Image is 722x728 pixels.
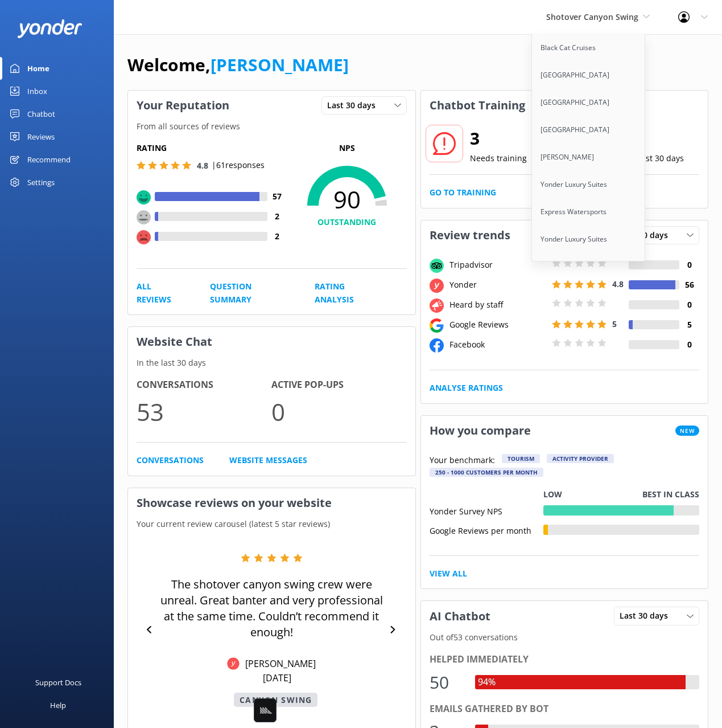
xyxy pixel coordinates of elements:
[211,53,349,76] a: [PERSON_NAME]
[430,525,543,535] div: Google Reviews per month
[475,675,498,690] div: 94%
[27,80,47,103] div: Inbox
[532,253,646,280] a: [GEOGRAPHIC_DATA]
[128,120,415,133] p: From all sources of reviews
[532,171,646,198] a: Yonder Luxury Suites
[679,259,699,271] h4: 0
[421,220,519,250] h3: Review trends
[470,152,527,165] p: Needs training
[287,185,407,214] span: 90
[547,454,614,463] div: Activity Provider
[35,671,81,694] div: Support Docs
[212,159,265,171] p: | 61 responses
[159,576,385,640] p: The shotover canyon swing crew were unreal. Great banter and very professional at the same time. ...
[543,488,562,501] p: Low
[430,567,467,580] a: View All
[287,216,407,228] h4: OUTSTANDING
[447,338,549,351] div: Facebook
[137,454,204,467] a: Conversations
[447,279,549,291] div: Yonder
[27,103,55,125] div: Chatbot
[421,602,499,631] h3: AI Chatbot
[137,142,287,154] h5: Rating
[430,186,496,199] a: Go to Training
[430,454,495,468] p: Your benchmark:
[128,488,415,518] h3: Showcase reviews on your website
[421,631,708,644] p: Out of 53 conversations
[546,11,638,22] span: Shotover Canyon Swing
[128,327,415,357] h3: Website Chat
[430,468,543,477] div: 250 - 1000 customers per month
[532,144,646,171] a: [PERSON_NAME]
[327,99,382,112] span: Last 30 days
[679,338,699,351] h4: 0
[267,230,287,243] h4: 2
[229,454,307,467] a: Website Messages
[679,318,699,331] h4: 5
[137,392,271,431] p: 53
[271,392,406,431] p: 0
[263,672,291,684] p: [DATE]
[17,19,82,38] img: yonder-white-logo.png
[532,116,646,144] a: [GEOGRAPHIC_DATA]
[128,91,238,120] h3: Your Reputation
[532,34,646,62] a: Black Cat Cruises
[137,378,271,392] h4: Conversations
[430,669,464,696] div: 50
[532,62,646,89] a: [GEOGRAPHIC_DATA]
[234,693,317,707] p: Canyon Swing
[642,488,699,501] p: Best in class
[267,210,287,223] h4: 2
[50,694,66,717] div: Help
[267,190,287,203] h4: 57
[421,91,534,120] h3: Chatbot Training
[612,279,624,289] span: 4.8
[271,378,406,392] h4: Active Pop-ups
[620,229,675,242] span: Last 30 days
[421,416,539,445] h3: How you compare
[27,148,71,171] div: Recommend
[27,125,55,148] div: Reviews
[197,160,208,171] span: 4.8
[210,280,289,306] a: Question Summary
[532,89,646,116] a: [GEOGRAPHIC_DATA]
[137,280,184,306] a: All Reviews
[27,171,55,194] div: Settings
[532,226,646,253] a: Yonder Luxury Suites
[430,702,700,717] div: Emails gathered by bot
[287,142,407,154] p: NPS
[447,259,549,271] div: Tripadvisor
[315,280,381,306] a: Rating Analysis
[430,382,503,394] a: Analyse Ratings
[430,652,700,667] div: Helped immediately
[430,505,543,516] div: Yonder Survey NPS
[127,51,349,79] h1: Welcome,
[679,298,699,311] h4: 0
[532,198,646,226] a: Express Watersports
[470,125,527,152] h2: 3
[240,657,316,670] p: [PERSON_NAME]
[620,610,675,622] span: Last 30 days
[447,318,549,331] div: Google Reviews
[27,57,49,80] div: Home
[227,657,240,670] img: Yonder
[502,454,540,463] div: Tourism
[447,298,549,311] div: Heard by staff
[128,518,415,530] p: Your current review carousel (latest 5 star reviews)
[675,426,699,436] span: New
[679,279,699,291] h4: 56
[128,357,415,369] p: In the last 30 days
[612,318,617,329] span: 5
